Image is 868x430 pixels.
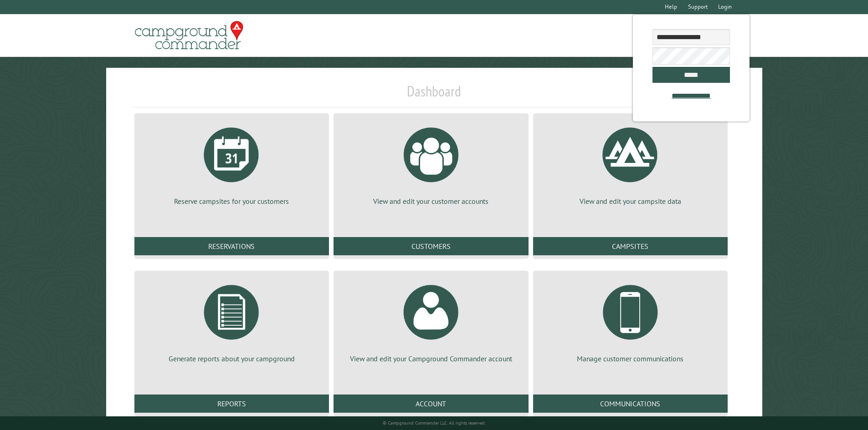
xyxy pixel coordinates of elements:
a: Reserve campsites for your customers [145,121,318,206]
small: © Campground Commander LLC. All rights reserved. [383,420,486,426]
a: Account [334,395,528,413]
a: Customers [334,237,528,255]
a: View and edit your campsite data [544,121,717,206]
a: Campsites [533,237,728,255]
h1: Dashboard [132,82,736,107]
a: View and edit your customer accounts [344,121,517,206]
p: View and edit your campsite data [544,196,717,206]
a: Communications [533,395,728,413]
a: Reports [134,395,329,413]
p: Generate reports about your campground [145,354,318,364]
a: Reservations [134,237,329,255]
p: Manage customer communications [544,354,717,364]
p: Reserve campsites for your customers [145,196,318,206]
p: View and edit your Campground Commander account [344,354,517,364]
p: View and edit your customer accounts [344,196,517,206]
a: View and edit your Campground Commander account [344,278,517,364]
img: Campground Commander [132,18,246,53]
a: Generate reports about your campground [145,278,318,364]
a: Manage customer communications [544,278,717,364]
